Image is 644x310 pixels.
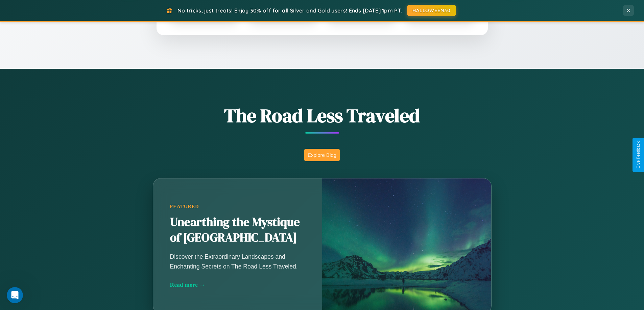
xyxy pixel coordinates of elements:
p: Discover the Extraordinary Landscapes and Enchanting Secrets on The Road Less Traveled. [170,252,305,271]
div: Featured [170,204,305,209]
iframe: Intercom live chat [7,287,23,303]
h1: The Road Less Traveled [119,103,525,129]
div: Give Feedback [636,141,641,169]
div: Read more → [170,281,305,288]
span: No tricks, just treats! Enjoy 30% off for all Silver and Gold users! Ends [DATE] 1pm PT. [177,7,402,14]
button: HALLOWEEN30 [407,5,456,16]
button: Explore Blog [304,149,340,161]
h2: Unearthing the Mystique of [GEOGRAPHIC_DATA] [170,215,305,246]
